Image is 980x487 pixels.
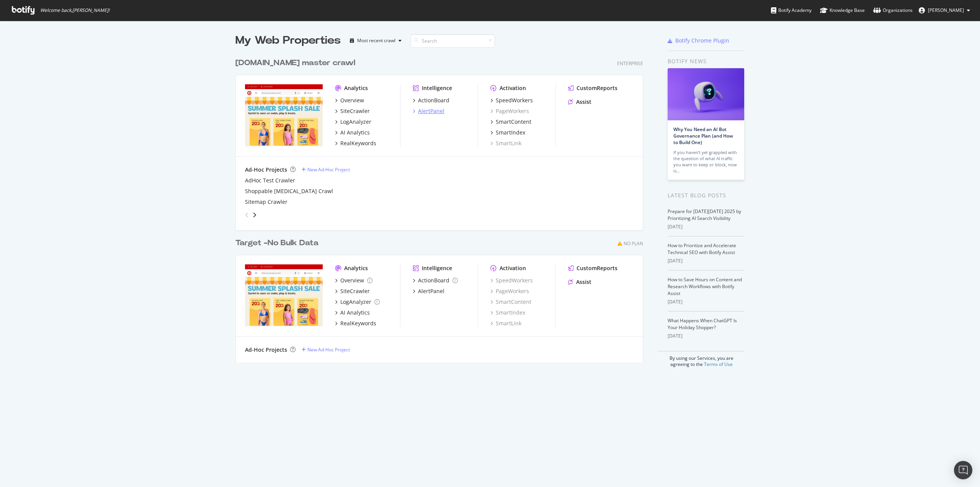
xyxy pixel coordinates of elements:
[335,320,376,327] a: RealKeywords
[422,84,452,92] div: Intelligence
[340,309,370,316] div: AI Analytics
[235,57,358,69] a: [DOMAIN_NAME] master crawl
[576,98,591,106] div: Assist
[413,277,458,284] a: ActionBoard
[490,118,531,126] a: SmartContent
[302,166,350,173] a: New Ad-Hoc Project
[235,57,355,69] div: [DOMAIN_NAME] master crawl
[335,309,370,316] a: AI Analytics
[668,298,745,305] div: [DATE]
[335,118,371,126] a: LogAnalyzer
[568,84,617,92] a: CustomReports
[490,97,533,104] a: SpeedWorkers
[490,320,521,327] a: SmartLink
[673,149,738,174] div: If you haven’t yet grappled with the question of what AI traffic you want to keep or block, now is…
[954,461,972,479] div: Open Intercom Messenger
[577,264,617,272] div: CustomReports
[673,126,733,146] a: Why You Need an AI Bot Governance Plan (and How to Build One)
[307,166,350,173] div: New Ad-Hoc Project
[668,68,744,120] img: Why You Need an AI Bot Governance Plan (and How to Build One)
[418,287,444,295] div: AlertPanel
[411,34,495,48] input: Search
[913,4,976,16] button: [PERSON_NAME]
[245,346,287,354] div: Ad-Hoc Projects
[490,287,529,295] a: PageWorkers
[335,277,372,284] a: Overview
[335,97,364,104] a: Overview
[500,84,526,92] div: Activation
[242,209,252,221] div: angle-left
[668,57,745,66] div: Botify news
[245,187,333,195] a: Shoppable [MEDICAL_DATA] Crawl
[302,346,350,353] a: New Ad-Hoc Project
[500,264,526,272] div: Activation
[252,211,257,219] div: angle-right
[668,333,745,339] div: [DATE]
[873,7,913,14] div: Organizations
[335,107,370,115] a: SiteCrawler
[340,118,371,126] div: LogAnalyzer
[675,37,729,44] div: Botify Chrome Plugin
[335,129,370,136] a: AI Analytics
[418,107,444,115] div: AlertPanel
[668,208,741,221] a: Prepare for [DATE][DATE] 2025 by Prioritizing AI Search Visibility
[344,84,368,92] div: Analytics
[490,277,533,284] a: SpeedWorkers
[340,298,371,306] div: LogAnalyzer
[668,242,736,256] a: How to Prioritize and Accelerate Technical SEO with Botify Assist
[568,98,591,106] a: Assist
[704,361,733,367] a: Terms of Use
[245,166,287,174] div: Ad-Hoc Projects
[422,264,452,272] div: Intelligence
[335,298,380,306] a: LogAnalyzer
[568,278,591,286] a: Assist
[418,277,449,284] div: ActionBoard
[771,7,812,14] div: Botify Academy
[490,309,525,316] a: SmartIndex
[413,287,444,295] a: AlertPanel
[668,317,737,331] a: What Happens When ChatGPT Is Your Holiday Shopper?
[490,298,531,306] div: SmartContent
[245,198,287,206] a: Sitemap Crawler
[413,107,444,115] a: AlertPanel
[344,264,368,272] div: Analytics
[668,276,742,297] a: How to Save Hours on Content and Research Workflows with Botify Assist
[340,139,376,147] div: RealKeywords
[668,257,745,264] div: [DATE]
[245,84,323,146] img: www.target.com
[245,264,323,326] img: targetsecondary.com
[335,287,370,295] a: SiteCrawler
[820,7,865,14] div: Knowledge Base
[617,60,643,67] div: Enterprise
[235,238,318,249] div: Target -No Bulk Data
[340,287,370,295] div: SiteCrawler
[490,107,529,115] div: PageWorkers
[40,7,109,13] span: Welcome back, [PERSON_NAME] !
[347,34,405,47] button: Most recent crawl
[490,139,521,147] a: SmartLink
[335,139,376,147] a: RealKeywords
[307,346,350,353] div: New Ad-Hoc Project
[496,129,525,136] div: SmartIndex
[235,48,649,362] div: grid
[624,240,643,247] div: No Plan
[496,118,531,126] div: SmartContent
[496,97,533,104] div: SpeedWorkers
[576,278,591,286] div: Assist
[577,84,617,92] div: CustomReports
[668,191,745,200] div: Latest Blog Posts
[413,97,449,104] a: ActionBoard
[340,129,370,136] div: AI Analytics
[668,37,729,44] a: Botify Chrome Plugin
[568,264,617,272] a: CustomReports
[658,351,745,367] div: By using our Services, you are agreeing to the
[357,38,395,43] div: Most recent crawl
[340,320,376,327] div: RealKeywords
